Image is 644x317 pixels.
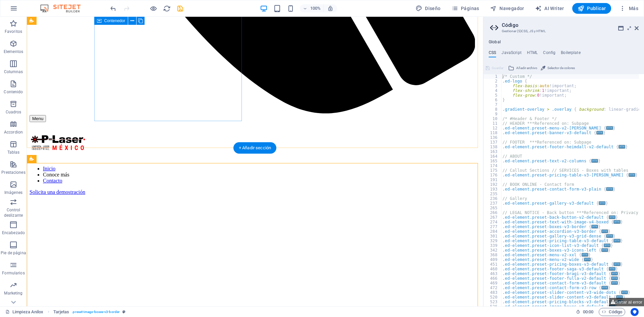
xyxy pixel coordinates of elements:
a: Haz clic para cancelar la selección y doble clic para abrir páginas [5,308,44,316]
span: ... [606,126,613,130]
span: Selector de colores [547,64,575,72]
span: Publicar [578,5,606,12]
div: 3 [484,84,502,88]
span: ... [614,220,621,224]
span: Añadir archivo [516,64,537,72]
img: Editor Logo [39,4,89,12]
div: 236 [484,196,502,201]
div: 523 [484,300,502,304]
div: 165 [484,159,502,163]
p: Favoritos [5,29,22,34]
span: Haz clic para seleccionar y doble clic para editar [53,308,69,316]
span: ... [591,159,598,163]
div: 266 [484,210,502,215]
div: 138 [484,145,502,149]
div: 237 [484,201,502,206]
div: 1 [484,74,502,79]
span: Más [619,5,638,12]
span: Diseño [416,5,441,12]
div: 466 [484,276,502,281]
span: Contenedor [104,19,125,23]
span: ... [601,229,608,233]
p: Tablas [7,150,20,155]
p: Pie de página [1,250,26,256]
span: ... [611,272,618,275]
div: 192 [484,182,502,187]
h6: 100% [310,4,321,12]
div: 9 [484,112,502,116]
span: ... [621,290,628,294]
h4: Boilerplate [561,50,581,58]
h4: JavaScript [501,50,521,58]
div: 451 [484,262,502,267]
div: 520 [484,295,502,300]
span: ... [614,239,621,243]
div: 193 [484,187,502,192]
button: 100% [300,4,324,12]
div: 469 [484,281,502,285]
p: Elementos [4,49,23,54]
span: ... [601,248,608,252]
span: ... [584,258,591,261]
div: 301 [484,234,502,239]
button: Más [616,3,641,14]
div: 4 [484,88,502,93]
p: Prestaciones [1,170,25,175]
i: Este elemento es un preajuste personalizable [122,310,125,314]
button: Páginas [449,3,482,14]
span: . preset-image-boxes-v3-border [72,308,120,316]
span: AI Writer [535,5,564,12]
span: ... [591,225,598,228]
div: 118 [484,130,502,135]
span: ... [599,201,605,205]
div: 6 [484,98,502,102]
div: 191 [484,177,502,182]
p: Imágenes [4,190,22,195]
span: ... [606,234,613,238]
div: 10 [484,116,502,121]
p: Formularios [2,270,24,276]
div: 460 [484,267,502,271]
span: Navegador [490,5,524,12]
div: 136 [484,135,502,140]
div: 409 [484,257,502,262]
div: 163 [484,149,502,154]
div: 463 [484,271,502,276]
div: 274 [484,220,502,224]
div: 235 [484,192,502,196]
div: 342 [484,248,502,253]
div: 164 [484,154,502,159]
div: 137 [484,140,502,145]
h6: Tiempo de la sesión [576,308,594,316]
h4: CSS [489,50,496,58]
div: Diseño (Ctrl+Alt+Y) [413,3,443,14]
div: 277 [484,224,502,229]
button: reload [163,4,171,12]
p: Encabezado [2,230,25,235]
h3: Gestionar (S)CSS, JS y HTML [502,28,625,34]
p: Marketing [4,290,22,296]
div: 176 [484,173,502,177]
h4: HTML [527,50,538,58]
span: ... [601,286,608,289]
button: Usercentrics [631,308,639,316]
span: 00 00 [583,308,593,316]
div: 11 [484,121,502,126]
div: 7 [484,102,502,107]
div: 2 [484,79,502,84]
button: Navegador [487,3,527,14]
span: ... [609,215,615,219]
button: Publicar [572,3,611,14]
div: 526 [484,304,502,309]
span: ... [619,145,625,149]
div: 472 [484,285,502,290]
p: Columnas [4,69,23,74]
nav: breadcrumb [53,308,126,316]
div: 265 [484,206,502,210]
span: : [588,309,589,314]
button: Selector de colores [540,64,576,72]
div: 174 [484,163,502,168]
div: 329 [484,239,502,243]
h4: Global [489,40,501,45]
span: ... [596,131,603,135]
